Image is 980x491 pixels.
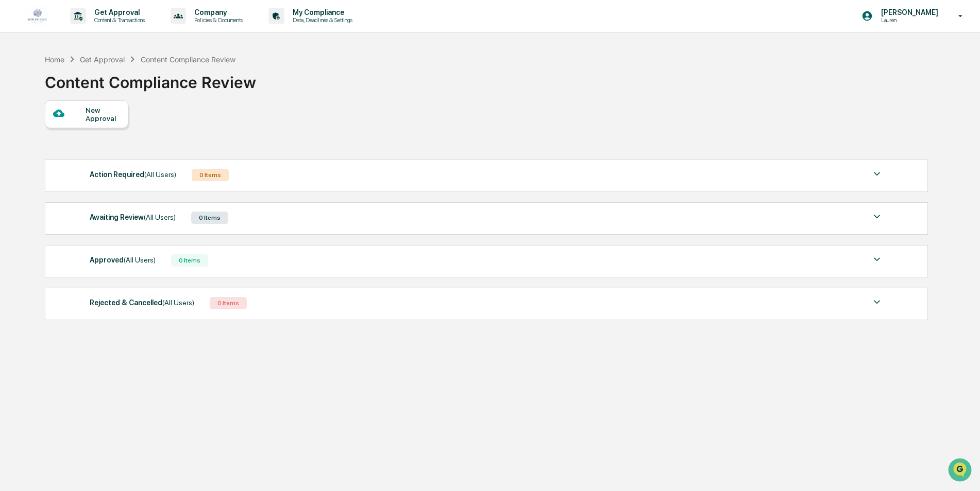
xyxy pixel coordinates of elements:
p: Get Approval [86,8,150,16]
a: 🖐️Preclearance [6,126,71,144]
div: 0 Items [192,169,229,181]
img: caret [871,211,883,223]
span: (All Users) [144,170,176,179]
span: Preclearance [21,130,66,140]
div: We're available if you need us! [35,89,130,97]
p: Company [186,8,248,16]
div: Awaiting Review [90,211,176,224]
div: Get Approval [80,55,125,64]
div: 🗄️ [75,131,83,139]
span: Pylon [103,174,125,182]
span: (All Users) [124,256,156,264]
div: 0 Items [171,254,208,267]
span: (All Users) [144,213,176,221]
div: Rejected & Cancelled [90,296,194,309]
div: Action Required [90,168,176,181]
p: [PERSON_NAME] [873,8,943,16]
p: How can we help? [10,22,188,38]
div: Start new chat [35,79,169,89]
div: New Approval [86,106,120,122]
div: Content Compliance Review [141,55,235,64]
span: Attestations [85,130,128,140]
span: (All Users) [162,299,194,307]
div: 0 Items [191,212,228,224]
p: Policies & Documents [186,16,248,24]
div: 🔎 [10,150,19,159]
p: Lauren [873,16,943,24]
a: Powered byPylon [73,174,125,182]
p: Content & Transactions [86,16,150,24]
img: 1746055101610-c473b297-6a78-478c-a979-82029cc54cd1 [10,79,29,97]
a: 🔎Data Lookup [6,145,69,164]
p: My Compliance [284,8,358,16]
p: Data, Deadlines & Settings [284,16,358,24]
div: 🖐️ [10,131,19,139]
div: 0 Items [210,297,247,309]
div: Content Compliance Review [45,65,256,92]
iframe: Open customer support [947,457,975,485]
img: caret [871,296,883,308]
a: 🗄️Attestations [71,126,132,144]
div: Approved [90,253,156,267]
div: Home [45,55,64,64]
img: logo [25,5,49,27]
button: Start new chat [175,82,188,94]
img: caret [871,253,883,266]
img: caret [871,168,883,180]
span: Data Lookup [21,149,65,160]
